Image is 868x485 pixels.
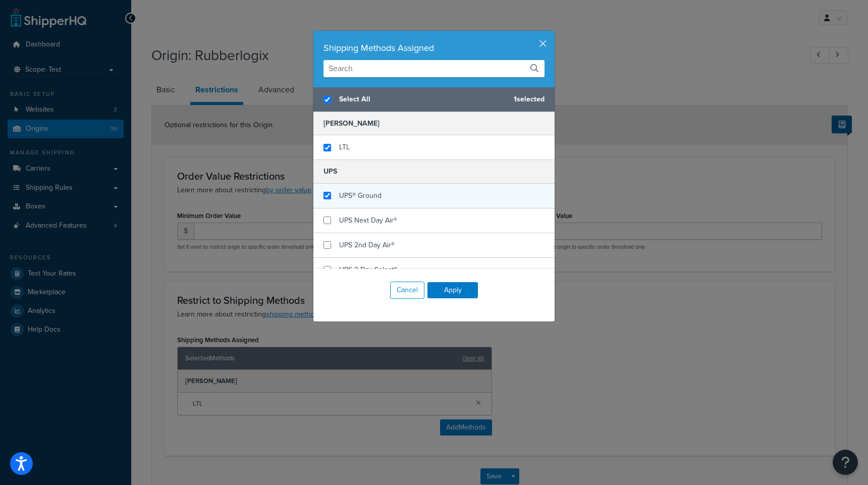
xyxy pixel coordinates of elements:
[313,159,555,183] h5: UPS
[339,264,397,275] span: UPS 3 Day Select®
[323,41,545,55] div: Shipping Methods Assigned
[313,87,555,112] div: 1 selected
[339,190,382,201] span: UPS® Ground
[323,60,545,77] input: Search
[313,112,555,135] h5: [PERSON_NAME]
[339,240,395,250] span: UPS 2nd Day Air®
[339,92,506,106] span: Select All
[339,142,350,152] span: LTL
[390,282,424,299] button: Cancel
[339,215,397,226] span: UPS Next Day Air®
[427,282,478,298] button: Apply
